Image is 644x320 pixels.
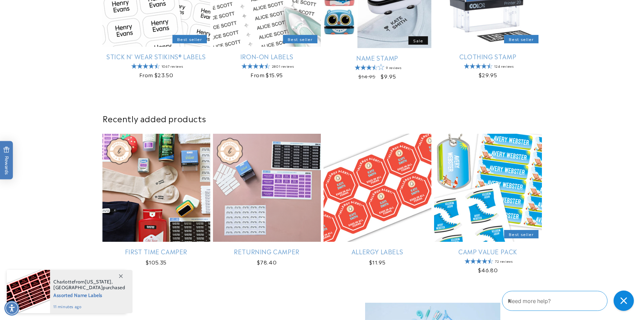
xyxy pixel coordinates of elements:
a: Clothing Stamp [434,52,542,60]
a: First Time Camper [102,248,210,255]
span: Charlotte [53,279,74,285]
ul: Slider [102,134,542,279]
a: Camp Value Pack [434,248,542,255]
span: Assorted Name Labels [53,291,125,299]
div: Accessibility Menu [4,301,19,316]
a: Name Stamp [324,54,431,62]
a: Stick N' Wear Stikins® Labels [102,52,210,60]
span: [GEOGRAPHIC_DATA] [53,284,103,291]
h2: Recently added products [102,113,542,124]
a: Allergy Labels [324,248,431,255]
span: Rewards [3,146,10,174]
a: Iron-On Labels [213,52,321,60]
span: 11 minutes ago [53,304,125,310]
iframe: Gorgias Floating Chat [502,288,637,313]
span: [US_STATE] [85,279,112,285]
a: Returning Camper [213,248,321,255]
span: from , purchased [53,279,125,291]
